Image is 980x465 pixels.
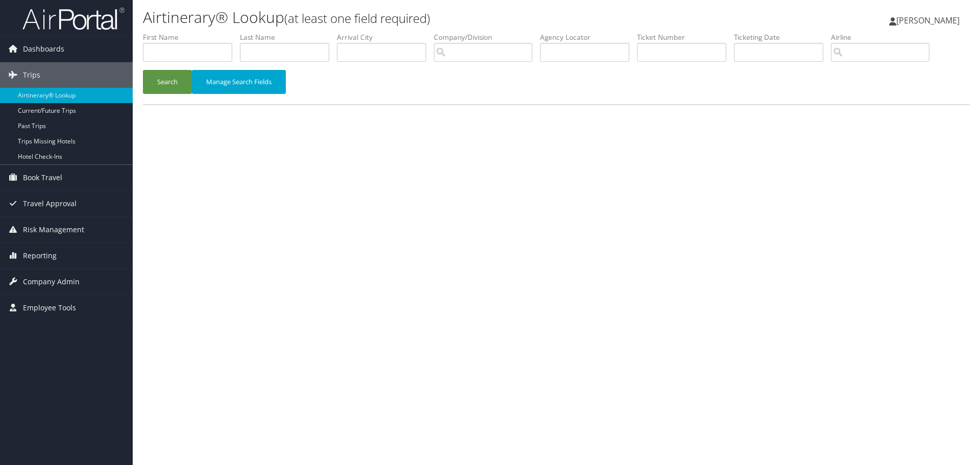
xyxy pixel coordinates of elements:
[23,36,64,62] span: Dashboards
[23,217,84,242] span: Risk Management
[434,32,540,42] label: Company/Division
[889,5,970,36] a: [PERSON_NAME]
[143,70,192,94] button: Search
[23,243,57,268] span: Reporting
[143,7,694,28] h1: Airtinerary® Lookup
[540,32,637,42] label: Agency Locator
[23,165,62,190] span: Book Travel
[284,10,430,27] small: (at least one field required)
[143,32,240,42] label: First Name
[637,32,734,42] label: Ticket Number
[22,7,125,31] img: airportal-logo.png
[23,191,77,216] span: Travel Approval
[240,32,337,42] label: Last Name
[831,32,937,42] label: Airline
[23,295,76,321] span: Employee Tools
[23,269,80,295] span: Company Admin
[337,32,434,42] label: Arrival City
[23,62,40,88] span: Trips
[734,32,831,42] label: Ticketing Date
[896,15,960,26] span: [PERSON_NAME]
[192,70,286,94] button: Manage Search Fields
